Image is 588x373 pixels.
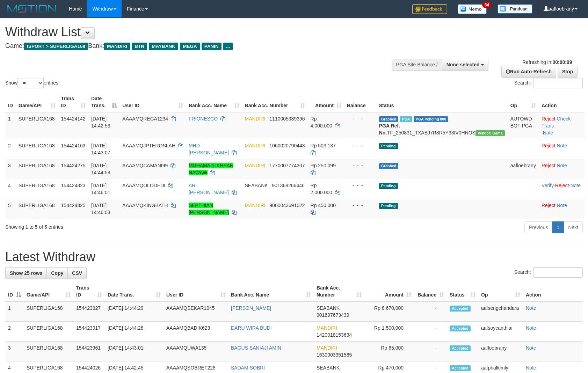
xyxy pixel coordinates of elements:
td: SUPERLIGA168 [16,139,58,159]
span: AAAAMQKINGBATH [122,203,168,208]
a: Note [543,130,553,136]
td: · [539,199,585,219]
span: ... [223,43,233,50]
span: MANDIRI [245,143,266,148]
th: Game/API: activate to sort column ascending [24,281,73,301]
a: SADAM SOBRI [231,365,265,371]
span: Show 25 rows [10,270,42,276]
h1: Latest Withdraw [5,250,583,264]
img: panduan.png [498,4,532,14]
th: Op: activate to sort column ascending [508,92,539,112]
div: - - - [347,182,373,189]
span: Accepted [450,326,471,331]
a: Note [557,163,567,168]
td: SUPERLIGA168 [24,322,73,342]
span: Grabbed [379,163,399,169]
span: AAAAMQREGA1234 [122,116,168,122]
a: Note [570,183,581,188]
td: [DATE] 14:44:28 [105,322,164,342]
span: Copy 1110005389396 to clipboard [269,116,305,122]
span: Grabbed [379,116,399,122]
a: FRIONESCO [189,116,218,122]
a: Note [526,325,536,331]
td: SUPERLIGA168 [24,301,73,322]
span: Rp 4.000.000 [311,116,332,129]
a: Reject [542,203,556,208]
a: Note [526,305,536,311]
th: Status [376,92,508,112]
td: Rp 8,670,000 [364,301,414,322]
select: Showentries [17,78,44,88]
span: AAAAMQOLODEDI [122,183,165,188]
th: Balance [344,92,376,112]
th: Op: activate to sort column ascending [478,281,523,301]
b: PGA Ref. No: [379,123,400,136]
a: [PERSON_NAME] [231,305,271,311]
span: Copy 901697673439 to clipboard [317,312,349,318]
th: Bank Acc. Number: activate to sort column ascending [314,281,364,301]
img: Button%20Memo.svg [458,4,487,14]
td: - [414,301,447,322]
span: MANDIRI [245,203,266,208]
td: 2 [5,322,24,342]
a: Show 25 rows [5,267,47,279]
a: Stop [558,66,578,78]
td: 1 [5,301,24,322]
a: CSV [67,267,87,279]
span: Rp 503.137 [311,143,336,148]
td: AAAAMQSEKAR1945 [164,301,228,322]
span: Copy 1630003351585 to clipboard [317,352,352,358]
th: User ID: activate to sort column ascending [119,92,186,112]
span: Accepted [450,345,471,351]
span: SEABANK [317,305,340,311]
th: Action [539,92,585,112]
th: Amount: activate to sort column ascending [308,92,344,112]
span: MANDIRI [245,116,266,122]
a: Check Trans [542,116,571,129]
span: Copy 1060020790443 to clipboard [269,143,305,148]
td: SUPERLIGA168 [16,199,58,219]
td: SUPERLIGA168 [24,342,73,361]
a: Reject [555,183,569,188]
td: · · [539,179,585,199]
a: MHD [PERSON_NAME] [189,143,229,155]
span: Rp 250.099 [311,163,336,168]
td: 154423927 [73,301,105,322]
td: [DATE] 14:43:01 [105,342,164,361]
th: ID: activate to sort column descending [5,281,24,301]
span: 154424325 [61,203,86,208]
span: 154424275 [61,163,86,168]
span: MANDIRI [317,345,337,351]
span: 154424142 [61,116,86,122]
div: PGA Site Balance / [392,59,442,71]
span: Rp 450.000 [311,203,336,208]
span: AAAAMQCAMANI99 [122,163,168,168]
td: · [539,159,585,179]
a: Reject [542,143,556,148]
th: Date Trans.: activate to sort column ascending [105,281,164,301]
span: 34 [482,2,492,8]
a: DARU WIRA BUDI [231,325,272,331]
div: Showing 1 to 5 of 5 entries [5,221,240,231]
span: Rp 2.000.000 [311,183,332,195]
span: Copy 901368266446 to clipboard [272,183,304,188]
div: - - - [347,162,373,169]
td: TF_250831_TXABJ7R8R5Y33IV0HNOS [376,112,508,139]
span: CSV [72,270,82,276]
span: [DATE] 14:42:53 [91,116,110,129]
td: AAAAMQBADIK623 [164,322,228,342]
td: 2 [5,139,16,159]
th: Trans ID: activate to sort column ascending [58,92,88,112]
a: MUHAMAD IKHSAN NAWAW [189,163,233,175]
span: Pending [379,183,398,189]
td: · · [539,112,585,139]
img: MOTION_logo.png [5,3,58,14]
span: BTN [132,43,147,50]
button: None selected [442,59,488,71]
th: Balance: activate to sort column ascending [414,281,447,301]
span: [DATE] 14:44:58 [91,163,110,175]
td: Rp 1,500,000 [364,322,414,342]
img: Feedback.jpg [412,4,447,14]
td: SUPERLIGA168 [16,179,58,199]
span: PANIN [202,43,222,50]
